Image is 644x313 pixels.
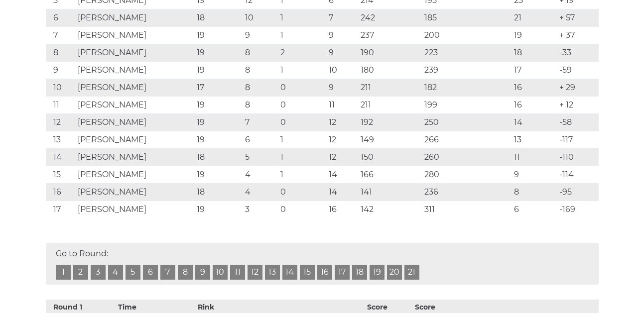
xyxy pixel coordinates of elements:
[108,265,123,280] a: 4
[75,184,194,201] td: [PERSON_NAME]
[422,79,512,97] td: 182
[278,114,326,131] td: 0
[512,9,556,27] td: 21
[422,62,512,79] td: 239
[358,62,421,79] td: 180
[422,9,512,27] td: 185
[243,97,278,114] td: 8
[278,27,326,44] td: 1
[358,44,421,62] td: 190
[512,131,556,149] td: 13
[326,9,359,27] td: 7
[358,166,421,184] td: 166
[46,97,76,114] td: 11
[194,9,243,27] td: 18
[512,44,556,62] td: 18
[358,149,421,166] td: 150
[326,97,359,114] td: 11
[278,44,326,62] td: 2
[422,149,512,166] td: 260
[512,201,556,218] td: 6
[91,265,106,280] a: 3
[194,131,243,149] td: 19
[512,114,556,131] td: 14
[557,149,599,166] td: -110
[512,97,556,114] td: 16
[557,97,599,114] td: + 12
[422,184,512,201] td: 236
[46,243,599,285] div: Go to Round:
[126,265,140,280] a: 5
[46,184,76,201] td: 16
[358,114,421,131] td: 192
[46,44,76,62] td: 8
[75,97,194,114] td: [PERSON_NAME]
[278,62,326,79] td: 1
[422,201,512,218] td: 311
[422,97,512,114] td: 199
[46,27,76,44] td: 7
[243,9,278,27] td: 10
[278,97,326,114] td: 0
[194,201,243,218] td: 19
[326,79,359,97] td: 9
[317,265,332,280] a: 16
[278,79,326,97] td: 0
[46,79,76,97] td: 10
[194,149,243,166] td: 18
[195,265,210,280] a: 9
[75,79,194,97] td: [PERSON_NAME]
[557,166,599,184] td: -114
[160,265,175,280] a: 7
[278,131,326,149] td: 1
[358,97,421,114] td: 211
[326,114,359,131] td: 12
[75,166,194,184] td: [PERSON_NAME]
[46,201,76,218] td: 17
[387,265,402,280] a: 20
[326,149,359,166] td: 12
[243,131,278,149] td: 6
[278,166,326,184] td: 1
[230,265,245,280] a: 11
[194,79,243,97] td: 17
[326,166,359,184] td: 14
[370,265,385,280] a: 19
[557,44,599,62] td: -33
[326,131,359,149] td: 12
[243,44,278,62] td: 8
[358,184,421,201] td: 141
[73,265,88,280] a: 2
[194,97,243,114] td: 19
[265,265,280,280] a: 13
[278,184,326,201] td: 0
[512,184,556,201] td: 8
[557,201,599,218] td: -169
[46,62,76,79] td: 9
[243,166,278,184] td: 4
[278,9,326,27] td: 1
[326,184,359,201] td: 14
[46,114,76,131] td: 12
[75,62,194,79] td: [PERSON_NAME]
[326,27,359,44] td: 9
[194,166,243,184] td: 19
[326,44,359,62] td: 9
[557,79,599,97] td: + 29
[243,79,278,97] td: 8
[46,9,76,27] td: 6
[75,114,194,131] td: [PERSON_NAME]
[75,27,194,44] td: [PERSON_NAME]
[358,79,421,97] td: 211
[282,265,297,280] a: 14
[358,9,421,27] td: 242
[512,166,556,184] td: 9
[557,184,599,201] td: -95
[243,114,278,131] td: 7
[512,79,556,97] td: 16
[243,184,278,201] td: 4
[194,62,243,79] td: 19
[422,131,512,149] td: 266
[358,201,421,218] td: 142
[56,265,71,280] a: 1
